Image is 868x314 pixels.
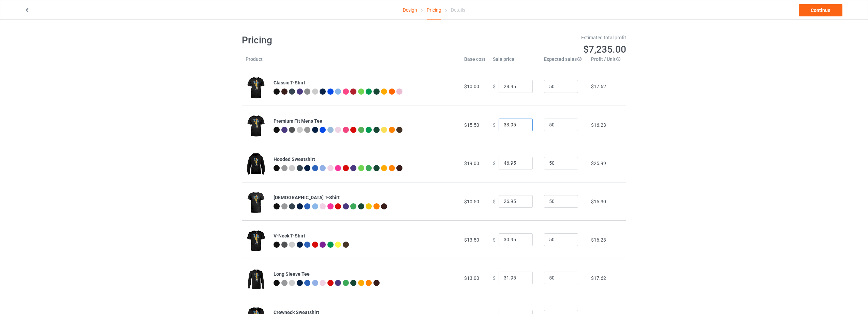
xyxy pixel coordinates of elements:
a: Design [403,0,417,19]
b: V-Neck T-Shirt [274,233,305,238]
span: $13.50 [464,237,479,243]
b: Hooded Sweatshirt [274,156,315,162]
b: Long Sleeve Tee [274,271,310,277]
span: $16.23 [591,122,606,128]
span: $ [493,84,496,89]
span: $ [493,160,496,166]
span: $7,235.00 [583,44,626,55]
span: $ [493,199,496,204]
h1: Pricing [242,34,429,46]
img: heather_texture.png [304,88,310,95]
th: Expected sales [540,56,587,67]
th: Profit / Unit [587,56,626,67]
img: heather_texture.png [304,127,310,133]
span: $16.23 [591,237,606,243]
b: Premium Fit Mens Tee [274,118,322,124]
span: $13.00 [464,275,479,281]
span: $25.99 [591,161,606,166]
th: Base cost [460,56,489,67]
b: [DEMOGRAPHIC_DATA] T-Shirt [274,195,340,200]
span: $15.30 [591,199,606,204]
span: $ [493,275,496,281]
span: $10.00 [464,84,479,89]
th: Sale price [489,56,540,67]
th: Product [242,56,270,67]
b: Classic T-Shirt [274,80,305,85]
div: Details [451,0,465,19]
div: Pricing [427,0,441,20]
a: Continue [799,4,842,16]
span: $ [493,237,496,242]
span: $19.00 [464,161,479,166]
span: $10.50 [464,199,479,204]
span: $17.62 [591,84,606,89]
div: Estimated total profit [439,34,627,41]
span: $17.62 [591,275,606,281]
span: $15.50 [464,122,479,128]
span: $ [493,122,496,127]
